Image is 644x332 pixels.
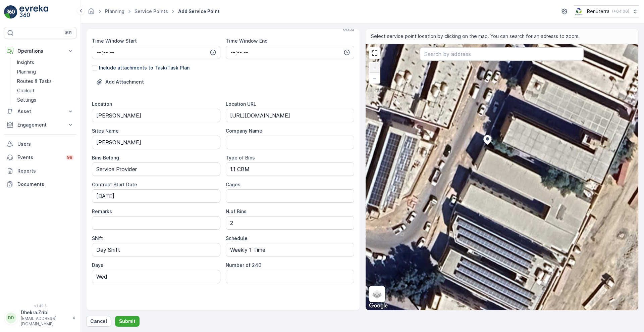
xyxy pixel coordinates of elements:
[420,47,584,61] input: Search by address
[14,67,76,77] a: Planning
[67,155,72,160] p: 99
[343,27,354,32] p: 0 / 255
[226,155,255,160] label: Type of Bins
[574,8,584,15] img: Screenshot_2024-07-26_at_13.33.01.png
[4,151,76,164] a: Events99
[587,8,609,15] p: Renuterra
[373,75,376,81] span: −
[92,262,103,268] label: Days
[21,316,69,327] p: [EMAIL_ADDRESS][DOMAIN_NAME]
[92,155,119,160] label: Bins Belong
[86,316,111,327] button: Cancel
[115,316,140,327] button: Submit
[370,73,380,83] a: Zoom Out
[92,235,103,241] label: Shift
[370,287,384,301] a: Layers
[17,168,74,174] p: Reports
[4,5,17,19] img: logo
[226,182,240,187] label: Cages
[90,318,107,325] p: Cancel
[4,137,76,151] a: Users
[135,8,168,14] a: Service Points
[17,97,36,103] p: Settings
[370,63,380,73] a: Zoom In
[226,235,248,241] label: Schedule
[14,58,76,67] a: Insights
[4,118,76,132] button: Engagement
[226,208,247,214] label: N.of Bins
[226,262,261,268] label: Number of 240
[367,301,389,310] a: Open this area in Google Maps (opens a new window)
[92,101,112,107] label: Location
[105,79,144,85] p: Add Attachment
[226,101,256,107] label: Location URL
[4,164,76,178] a: Reports
[6,313,16,323] div: DD
[92,77,148,87] button: Upload File
[17,141,74,147] p: Users
[612,9,629,14] p: ( +04:00 )
[92,128,119,134] label: Sites Name
[21,309,69,316] p: Dhekra.Zribi
[373,65,376,70] span: +
[105,8,124,14] a: Planning
[4,304,76,308] span: v 1.49.3
[17,78,52,85] p: Routes & Tasks
[367,301,389,310] img: Google
[226,38,268,44] label: Time Window End
[17,68,36,75] p: Planning
[4,178,76,191] a: Documents
[17,87,35,94] p: Cockpit
[4,309,76,327] button: DDDhekra.Zribi[EMAIL_ADDRESS][DOMAIN_NAME]
[370,48,380,58] a: View Fullscreen
[14,95,76,105] a: Settings
[88,10,95,16] a: Homepage
[17,108,63,115] p: Asset
[4,44,76,58] button: Operations
[17,59,34,66] p: Insights
[92,182,137,187] label: Contract Start Date
[19,5,48,19] img: logo_light-DOdMpM7g.png
[17,181,74,188] p: Documents
[371,33,580,40] span: Select service point location by clicking on the map. You can search for an adresss to zoom.
[17,122,63,128] p: Engagement
[4,105,76,118] button: Asset
[14,86,76,95] a: Cockpit
[92,38,137,44] label: Time Window Start
[14,77,76,86] a: Routes & Tasks
[92,208,112,214] label: Remarks
[99,64,190,71] p: Include attachments to Task/Task Plan
[65,30,72,36] p: ⌘B
[226,128,262,134] label: Company Name
[119,318,136,325] p: Submit
[17,154,62,161] p: Events
[177,8,221,15] span: Add Service Point
[574,5,639,17] button: Renuterra(+04:00)
[17,48,63,54] p: Operations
